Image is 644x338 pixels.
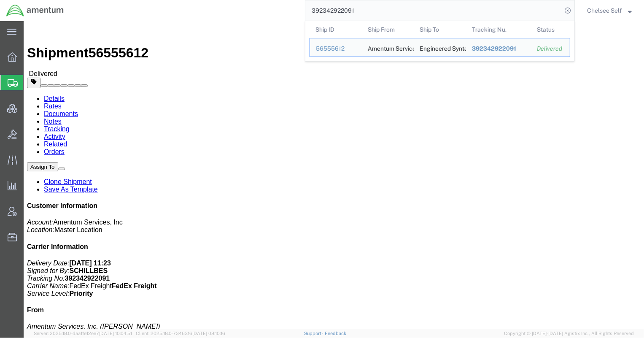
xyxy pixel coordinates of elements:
iframe: FS Legacy Container [24,21,644,329]
span: Client: 2025.18.0-7346316 [136,331,225,336]
th: Ship To [414,21,466,38]
span: Server: 2025.18.0-daa1fe12ee7 [34,331,132,336]
span: [DATE] 10:04:51 [99,331,132,336]
th: Tracking Nu. [466,21,531,38]
button: Chelsee Self [587,5,632,16]
span: Copyright © [DATE]-[DATE] Agistix Inc., All Rights Reserved [504,330,634,337]
th: Ship ID [310,21,362,38]
div: Engineered Syntactic Systems [420,38,460,57]
span: [DATE] 08:10:16 [192,331,225,336]
th: Ship From [362,21,414,38]
a: Support [304,331,325,336]
div: 392342922091 [472,44,525,53]
th: Status [531,21,570,38]
div: Delivered [537,44,564,53]
a: Feedback [325,331,346,336]
span: 392342922091 [472,45,516,52]
span: Chelsee Self [587,6,622,15]
img: logo [6,4,64,17]
div: Amentum Services, Inc. [368,38,408,57]
table: Search Results [310,21,574,61]
div: 56555612 [316,44,356,53]
input: Search for shipment number, reference number [305,0,562,21]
